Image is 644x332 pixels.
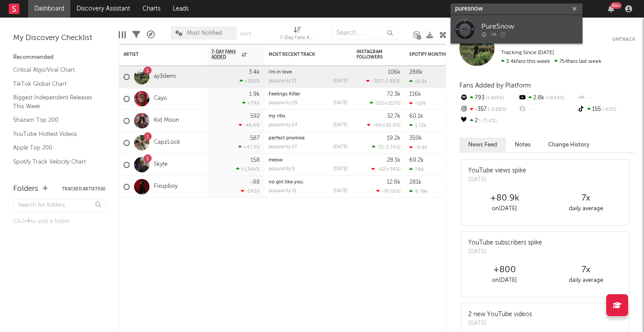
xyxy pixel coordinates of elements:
div: perfect promise [269,136,348,141]
div: 793 [459,92,518,104]
div: ( ) [372,144,400,150]
div: on [DATE] [464,204,545,214]
div: -- [518,104,576,115]
div: popularity: 24 [269,123,298,128]
div: [DATE] [468,175,526,184]
span: +217 % [385,101,399,106]
div: 158 [251,157,260,163]
span: -71.4 % [478,119,497,124]
div: ( ) [366,78,400,84]
span: +34 % [386,167,399,172]
div: 155 [577,104,635,115]
span: +10.9 % [382,123,399,128]
input: Search for artists [451,4,582,15]
div: on [DATE] [464,275,545,286]
a: meow [269,158,283,163]
a: my ribs [269,114,285,119]
div: Filters [132,22,140,47]
a: CapzLock [154,139,180,146]
button: News Feed [459,138,506,152]
div: Click to add a folder. [13,216,106,227]
a: PureSnow [451,15,582,44]
a: ay3demi [154,73,176,80]
div: Folders [13,184,38,194]
div: -46.6 % [239,122,260,128]
a: Spotify Track Velocity Chart [13,157,97,167]
a: Kid Moon [154,117,179,124]
button: 99+ [608,5,614,12]
span: 3.4k fans this week [501,59,550,64]
div: Feelings Killer [269,92,348,97]
div: my ribs [269,114,348,119]
div: +47.5 % [238,144,260,150]
button: Untrack [612,35,635,44]
div: popularity: 21 [269,79,297,84]
div: Artist [124,52,189,57]
div: +1.54k % [236,166,260,172]
button: Change History [539,138,598,152]
div: 2 new YouTube videos [468,310,532,319]
span: -49 [373,123,381,128]
span: +840 % [544,96,564,101]
div: 60.1k [409,113,423,119]
div: daily average [545,204,626,214]
div: 106k [388,69,400,75]
span: 252 [375,101,383,106]
a: Skyte [154,161,167,168]
a: YouTube Hottest Videos [13,129,97,139]
div: 798 [409,167,424,172]
span: -9 [382,189,387,194]
div: 19.2k [387,135,400,141]
a: no girl like you. [269,180,304,185]
span: -2.74 % [384,145,399,150]
span: -62 [377,167,385,172]
div: 288k [409,69,422,75]
button: Notes [506,138,539,152]
div: [DATE] [468,248,542,256]
div: [DATE] [333,145,348,150]
a: Feelings Killer [269,92,300,97]
div: 72.3k [387,91,400,97]
div: -98 [250,179,260,185]
div: Most Recent Track [269,52,335,57]
div: 281k [409,179,422,185]
input: Search for folders... [13,199,106,212]
div: daily average [545,275,626,286]
a: Shazam Top 200 [13,115,97,125]
div: ( ) [367,122,400,128]
span: 7-Day Fans Added [211,49,240,60]
a: perfect promise [269,136,305,141]
div: popularity: 29 [269,101,298,106]
div: -242 % [241,188,260,194]
span: -357 [372,79,382,84]
div: -- [577,92,635,104]
div: Spotify Monthly Listeners [409,52,475,57]
div: +350 % [240,78,260,84]
a: Cayo [154,95,167,102]
div: [DATE] [333,79,348,84]
span: -2.88 % [383,79,399,84]
div: 12.8k [387,179,400,185]
div: Recommended [13,52,106,63]
div: My Discovery Checklist [13,33,106,44]
div: 1.72k [409,123,426,128]
span: 754 fans last week [501,59,601,64]
div: 587 [250,135,260,141]
div: 1.9k [249,91,260,97]
div: 2.8k [518,92,576,104]
div: 19.9k [409,79,427,84]
div: A&R Pipeline [147,22,155,47]
span: Most Notified [187,30,222,36]
div: 7-Day Fans Added (7-Day Fans Added) [280,22,315,47]
div: 116k [409,91,421,97]
div: [DATE] [333,167,348,171]
div: 69.2k [409,157,424,163]
div: PureSnow [481,21,578,32]
input: Search... [331,26,397,40]
span: -1k % [389,189,399,194]
a: Fixupboy [154,183,178,190]
span: -2.88 % [487,107,506,112]
span: Tracking Since: [DATE] [501,50,554,55]
div: 28.1k [387,157,400,163]
div: ( ) [376,188,400,194]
